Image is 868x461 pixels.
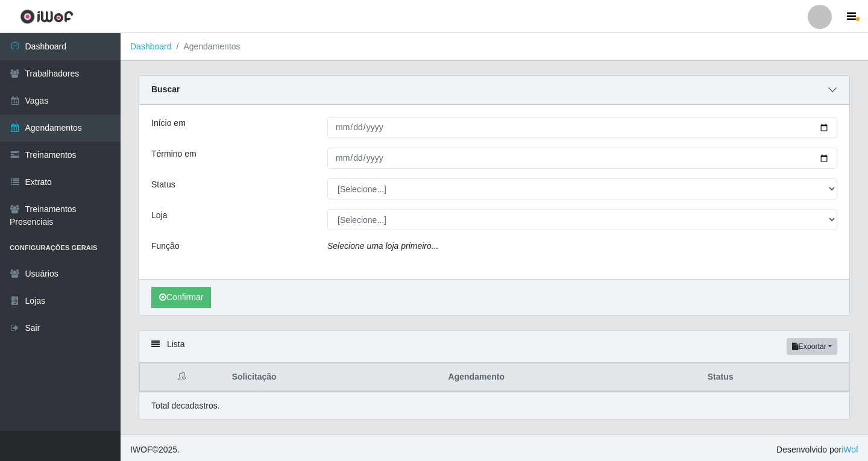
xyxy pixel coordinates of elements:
label: Término em [151,148,197,160]
span: © 2025 . [130,444,180,456]
th: Agendamento [441,363,700,392]
li: Agendamentos [172,40,241,53]
nav: breadcrumb [121,33,868,61]
label: Início em [151,117,186,130]
label: Status [151,178,175,191]
input: 00/00/0000 [327,117,837,138]
button: Exportar [787,338,837,355]
span: IWOF [130,445,153,454]
strong: Buscar [151,84,180,94]
p: Total de cadastros. [151,400,220,412]
label: Função [151,240,180,252]
span: Desenvolvido por [776,444,858,456]
label: Loja [151,209,167,222]
a: iWof [841,445,858,454]
div: Lista [139,331,849,363]
i: Selecione uma loja primeiro... [327,241,438,251]
input: 00/00/0000 [327,148,837,169]
button: Confirmar [151,287,211,308]
img: CoreUI Logo [20,9,74,24]
th: Solicitação [225,363,441,392]
a: Dashboard [130,42,172,51]
th: Status [700,363,849,392]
